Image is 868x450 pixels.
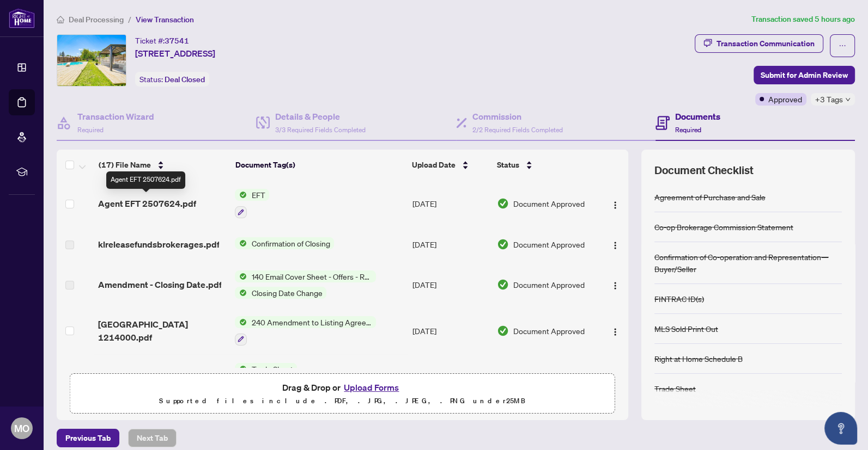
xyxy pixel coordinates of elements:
span: 240 Amendment to Listing Agreement - Authority to Offer for Sale Price Change/Extension/Amendment(s) [247,316,376,328]
h4: Transaction Wizard [77,110,154,123]
article: Transaction saved 5 hours ago [751,13,855,26]
span: Closing Date Change [247,287,326,299]
button: Logo [606,322,624,340]
img: Status Icon [235,189,247,201]
div: FINTRAC ID(s) [654,293,704,305]
img: Document Status [497,279,509,291]
span: Deal Closed [165,75,205,84]
span: 2/2 Required Fields Completed [472,126,563,134]
span: Amendment - Closing Date.pdf [98,278,221,291]
td: [DATE] [408,180,493,227]
button: Next Tab [128,429,177,447]
span: Required [77,126,104,134]
span: Previous Tab [65,429,111,447]
span: Document Checklist [654,163,754,178]
button: Submit for Admin Review [754,66,855,84]
span: EFT [247,189,269,201]
th: (17) File Name [94,150,231,180]
span: Approved [768,93,802,105]
span: Document Approved [513,198,585,209]
span: Trade Sheet [247,363,297,375]
img: Logo [611,201,620,209]
button: Previous Tab [57,429,119,447]
img: Logo [611,328,620,336]
span: down [845,97,851,102]
th: Status [493,150,598,180]
img: Document Status [497,198,509,209]
h4: Commission [472,110,563,123]
span: home [57,16,64,23]
td: [DATE] [408,307,493,354]
div: Trade Sheet [654,383,696,394]
td: [DATE] [408,227,493,262]
div: Co-op Brokerage Commission Statement [654,221,793,233]
div: Agent EFT 2507624.pdf [106,171,185,189]
img: Document Status [497,325,509,337]
img: Status Icon [235,237,247,249]
span: Confirmation of Closing [247,237,334,249]
span: 37541 [165,36,189,46]
img: IMG-E12117064_1.jpg [57,35,126,86]
img: logo [9,8,35,28]
div: Status: [135,72,209,87]
span: 140 Email Cover Sheet - Offers - Related Documents & Communications [247,270,376,282]
img: Status Icon [235,316,247,328]
button: Status IconConfirmation of Closing [235,237,334,249]
button: Status IconTrade Sheet [235,363,297,392]
span: View Transaction [136,15,194,24]
button: Logo [606,236,624,253]
img: Status Icon [235,287,247,299]
span: Drag & Drop or [282,380,402,394]
span: ellipsis [839,42,846,50]
span: Agent EFT 2507624.pdf [98,197,196,210]
th: Upload Date [408,150,492,180]
div: MLS Sold Print Out [654,323,718,335]
span: Document Approved [513,238,585,250]
span: Required [675,126,701,134]
img: Status Icon [235,270,247,282]
span: [GEOGRAPHIC_DATA] 1214000.pdf [98,318,226,344]
span: Document Approved [513,325,585,337]
h4: Details & People [275,110,366,123]
span: Deal Processing [69,15,124,24]
div: Transaction Communication [717,35,815,52]
span: +3 Tags [815,93,843,106]
div: Agreement of Purchase and Sale [654,191,766,203]
button: Upload Forms [341,380,402,394]
span: klreleasefundsbrokerages.pdf [98,238,219,251]
img: Logo [611,281,620,290]
span: Status [497,159,519,171]
span: (17) File Name [99,159,151,171]
img: Status Icon [235,363,247,375]
td: [DATE] [408,354,493,401]
span: Deal Sheet - 48 Ranstone Grdns.pdf [98,364,226,390]
div: Ticket #: [135,34,189,47]
div: Right at Home Schedule B [654,353,743,365]
button: Logo [606,195,624,212]
span: [STREET_ADDRESS] [135,47,215,60]
span: Drag & Drop orUpload FormsSupported files include .PDF, .JPG, .JPEG, .PNG under25MB [70,374,615,414]
span: Submit for Admin Review [761,66,848,84]
h4: Documents [675,110,720,123]
button: Status Icon240 Amendment to Listing Agreement - Authority to Offer for Sale Price Change/Extensio... [235,316,376,346]
button: Status IconEFT [235,189,269,218]
button: Transaction Communication [695,34,823,53]
span: Upload Date [412,159,456,171]
span: MO [14,421,29,436]
div: Confirmation of Co-operation and Representation—Buyer/Seller [654,251,842,275]
span: 3/3 Required Fields Completed [275,126,366,134]
button: Open asap [824,412,857,445]
p: Supported files include .PDF, .JPG, .JPEG, .PNG under 25 MB [77,394,608,408]
img: Logo [611,241,620,250]
img: Document Status [497,238,509,250]
td: [DATE] [408,262,493,307]
button: Status Icon140 Email Cover Sheet - Offers - Related Documents & CommunicationsStatus IconClosing ... [235,270,376,299]
span: Document Approved [513,279,585,291]
li: / [128,13,131,26]
button: Logo [606,276,624,293]
th: Document Tag(s) [231,150,408,180]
